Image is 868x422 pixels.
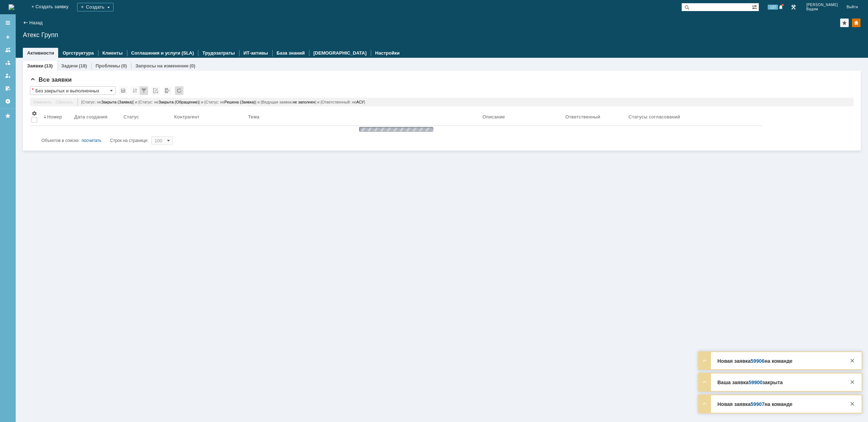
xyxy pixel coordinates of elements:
a: Создать заявку [2,31,14,43]
div: Тема [248,114,260,120]
a: Заявки на командах [2,44,14,56]
span: Закрыта (Обращение) [158,100,199,104]
div: Закрыть [848,378,857,386]
a: База знаний [277,50,305,56]
a: Назад [29,20,42,25]
div: Фильтрация... [140,86,148,95]
strong: Новая заявка на команде [717,401,792,407]
div: (13) [44,63,52,68]
a: Оргструктура [62,50,94,56]
div: Закрыть [848,356,857,365]
div: Контрагент [174,114,201,120]
div: (0) [121,63,127,68]
div: Номер [47,114,62,120]
a: Запросы на изменение [135,63,188,68]
div: (18) [79,63,87,68]
a: Проблемы [96,63,120,68]
a: 59907 [751,401,764,407]
div: Статусы согласований [629,114,681,120]
div: Изменить домашнюю страницу [852,19,861,27]
div: Сортировка... [131,86,139,95]
img: wJIQAAOwAAAAAAAAAAAA== [357,126,435,133]
span: Настройки [31,111,37,116]
div: Добавить в избранное [840,19,849,27]
strong: Новая заявка на команде [717,358,792,364]
th: Статус [122,109,173,126]
a: 59900 [748,380,762,385]
th: Тема [247,109,481,126]
div: Настройки списка отличаются от сохраненных в виде [32,87,34,92]
a: Задачи [61,63,78,68]
span: Все заявки [30,76,72,83]
span: Объектов в списке: [41,138,80,143]
span: Расширенный поиск [752,3,759,10]
div: Описание [483,114,505,120]
a: 59906 [751,358,764,364]
th: Номер [42,109,73,126]
div: Обновлять список [175,86,183,95]
a: Настройки [375,50,400,56]
div: (0) [190,63,195,68]
a: Трудозатраты [202,50,235,56]
div: Развернуть [700,378,709,386]
div: Развернуть [700,400,709,408]
div: Скопировать ссылку на список [151,86,160,95]
span: Вадим [806,7,838,11]
a: Мои согласования [2,83,14,94]
a: Перейти на домашнюю страницу [9,4,14,10]
div: Статус [123,114,139,120]
div: [Статус: не ] и [Статус: не ] и [Статус: не ] и [Ведущая заявка: ] и [Ответственный: не ] [77,98,850,106]
div: посчитать [82,136,102,145]
i: Строк на странице: [41,136,148,145]
a: Сбросить [56,98,73,106]
span: Решена (Заявка) [224,100,255,104]
div: Дата создания [74,114,109,120]
a: Активности [27,50,54,56]
th: Дата создания [73,109,122,126]
div: Развернуть [700,356,709,365]
a: Заявки [27,63,43,68]
span: АСУ [356,100,364,104]
a: Соглашения и услуги (SLA) [131,50,194,56]
span: [PERSON_NAME] [806,3,838,7]
div: Создать [77,3,113,11]
span: не заполнен [293,100,315,104]
div: Атекс Групп [23,31,861,39]
th: Контрагент [173,109,247,126]
a: Перейти в интерфейс администратора [789,3,798,11]
div: Ответственный [565,114,601,120]
a: ИТ-активы [243,50,268,56]
span: Закрыта (Заявка) [101,100,133,104]
div: Закрыть [848,400,857,408]
div: Экспорт списка [163,86,172,95]
a: Заявки в моей ответственности [2,57,14,68]
th: Ответственный [564,109,627,126]
span: 137 [768,5,778,10]
a: Клиенты [102,50,123,56]
a: Мои заявки [2,70,14,81]
a: Изменить [34,98,51,106]
a: [DEMOGRAPHIC_DATA] [313,50,367,56]
img: logo [9,4,14,10]
a: Настройки [2,96,14,107]
strong: Ваша заявка закрыта [717,380,783,385]
div: Сохранить вид [119,86,127,95]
